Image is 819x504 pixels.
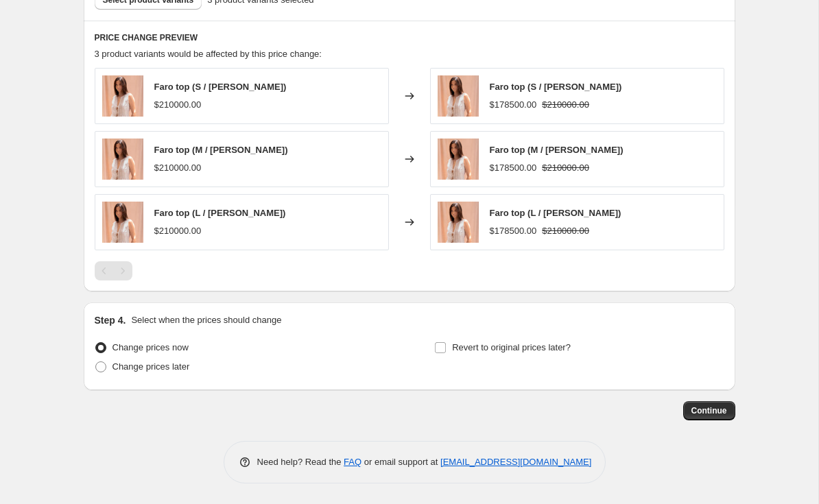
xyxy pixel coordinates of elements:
div: $178500.00 [490,161,537,175]
img: 976E6D0F-63C7-454D-8FAD-82A2549F630A_80x.jpg [102,139,143,180]
span: Faro top (S / [PERSON_NAME]) [490,82,622,92]
p: Select when the prices should change [131,313,281,327]
img: 976E6D0F-63C7-454D-8FAD-82A2549F630A_80x.jpg [102,75,143,117]
div: $210000.00 [154,161,202,175]
span: Faro top (L / [PERSON_NAME]) [490,208,621,218]
span: Change prices now [112,342,189,352]
span: Need help? Read the [257,457,344,467]
div: $210000.00 [154,224,202,238]
span: Faro top (M / [PERSON_NAME]) [490,145,624,155]
span: 3 product variants would be affected by this price change: [95,49,322,59]
span: Faro top (L / [PERSON_NAME]) [154,208,286,218]
span: Continue [691,405,727,416]
a: FAQ [344,457,361,467]
div: $178500.00 [490,224,537,238]
a: [EMAIL_ADDRESS][DOMAIN_NAME] [440,457,591,467]
span: Faro top (M / [PERSON_NAME]) [154,145,288,155]
strike: $210000.00 [542,98,589,112]
strike: $210000.00 [542,224,589,238]
span: or email support at [361,457,440,467]
h2: Step 4. [95,313,126,327]
nav: Pagination [95,261,132,280]
div: $178500.00 [490,98,537,112]
img: 976E6D0F-63C7-454D-8FAD-82A2549F630A_80x.jpg [438,202,479,243]
img: 976E6D0F-63C7-454D-8FAD-82A2549F630A_80x.jpg [438,75,479,117]
img: 976E6D0F-63C7-454D-8FAD-82A2549F630A_80x.jpg [438,139,479,180]
span: Faro top (S / [PERSON_NAME]) [154,82,287,92]
span: Revert to original prices later? [452,342,571,352]
button: Continue [683,401,735,420]
strike: $210000.00 [542,161,589,175]
img: 976E6D0F-63C7-454D-8FAD-82A2549F630A_80x.jpg [102,202,143,243]
h6: PRICE CHANGE PREVIEW [95,32,724,43]
span: Change prices later [112,361,190,372]
div: $210000.00 [154,98,202,112]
